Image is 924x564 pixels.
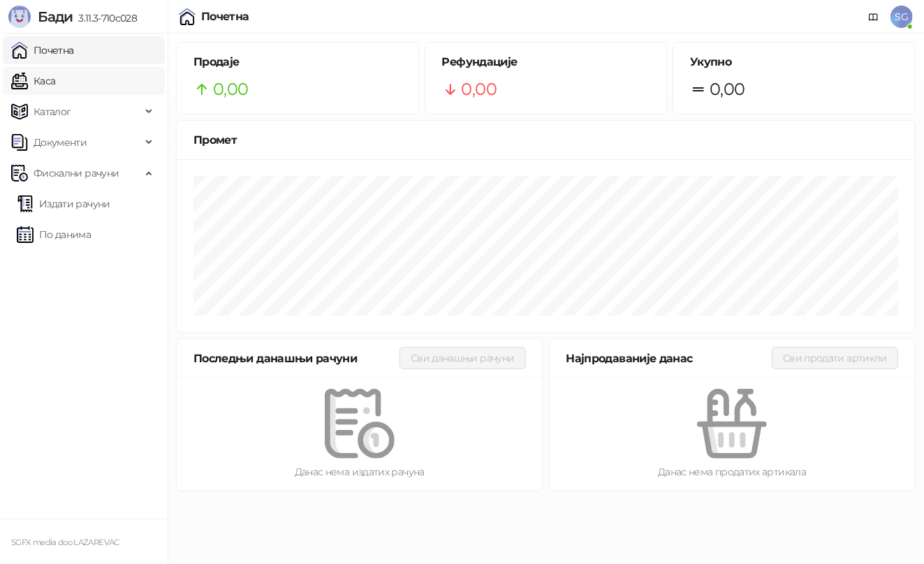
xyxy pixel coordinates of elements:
[11,67,55,95] a: Каса
[572,464,893,480] div: Данас нема продатих артикала
[199,464,520,480] div: Данас нема издатих рачуна
[11,537,119,547] small: SGFX media doo LAZAREVAC
[710,76,745,103] span: 0,00
[8,6,31,28] img: Logo
[462,76,497,103] span: 0,00
[772,347,898,369] button: Сви продати артикли
[34,128,87,156] span: Документи
[11,36,74,64] a: Почетна
[193,131,898,149] div: Промет
[73,12,137,24] span: 3.11.3-710c028
[17,190,110,218] a: Издати рачуни
[193,350,399,367] div: Последњи данашњи рачуни
[863,6,885,28] a: Документација
[38,8,73,25] span: Бади
[34,159,119,187] span: Фискални рачуни
[17,221,91,248] a: По данима
[890,6,913,28] span: SG
[213,76,248,103] span: 0,00
[566,350,772,367] div: Најпродаваније данас
[442,54,650,70] h5: Рефундације
[201,11,249,22] div: Почетна
[399,347,525,369] button: Сви данашњи рачуни
[193,54,402,70] h5: Продаје
[690,54,898,70] h5: Укупно
[34,98,71,126] span: Каталог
